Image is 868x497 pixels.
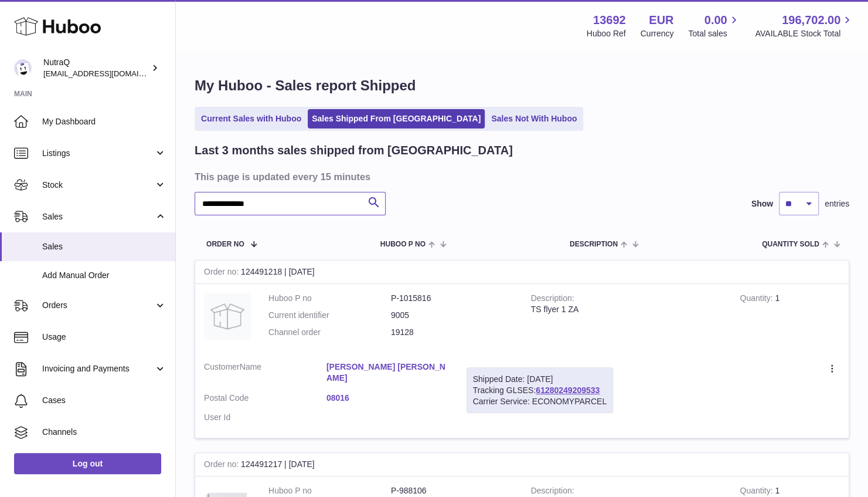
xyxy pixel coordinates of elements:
dd: P-1015816 [391,293,513,304]
img: no-photo.jpg [204,293,251,340]
span: Stock [42,180,154,191]
span: Total sales [688,28,740,39]
a: 0.00 Total sales [688,12,740,39]
h1: My Huboo - Sales report Shipped [195,76,849,95]
strong: Order no [204,459,241,472]
span: Add Manual Order [42,270,166,281]
dd: 9005 [391,310,513,321]
span: Sales [42,211,154,222]
span: 0.00 [704,12,727,28]
div: Huboo Ref [587,28,626,39]
a: 196,702.00 AVAILABLE Stock Total [755,12,854,39]
h3: This page is updated every 15 minutes [195,170,846,183]
span: Huboo P no [380,241,426,248]
span: Channels [42,427,166,438]
span: My Dashboard [42,116,166,127]
strong: Description [531,293,574,306]
div: Tracking GLSES: [467,367,613,414]
span: Invoicing and Payments [42,363,154,374]
span: AVAILABLE Stock Total [755,28,854,39]
span: entries [825,198,849,209]
span: Order No [206,241,244,248]
dt: Huboo P no [268,293,391,304]
div: Shipped Date: [DATE] [473,374,607,385]
span: Sales [42,241,166,252]
td: 1 [731,284,849,353]
img: log@nutraq.com [14,59,32,77]
span: Quantity Sold [762,241,819,248]
strong: EUR [649,12,673,28]
span: Listings [42,148,154,159]
strong: 13692 [593,12,626,28]
span: Cases [42,395,166,406]
div: TS flyer 1 ZA [531,304,723,315]
a: Current Sales with Huboo [197,109,305,129]
div: Carrier Service: ECONOMYPARCEL [473,396,607,407]
div: 124491218 | [DATE] [195,261,849,284]
a: 61280249209533 [536,386,600,395]
span: 196,702.00 [782,12,840,28]
a: [PERSON_NAME] [PERSON_NAME] [326,361,449,384]
dt: Channel order [268,327,391,338]
strong: Order no [204,267,241,279]
span: [EMAIL_ADDRESS][DOMAIN_NAME] [43,69,172,78]
div: 124491217 | [DATE] [195,453,849,476]
a: Log out [14,453,161,474]
div: NutraQ [43,57,149,79]
dt: User Id [204,412,326,423]
a: Sales Not With Huboo [487,109,581,129]
dt: Name [204,361,326,387]
a: 08016 [326,393,449,404]
dt: Postal Code [204,393,326,407]
dd: P-988106 [391,485,513,496]
span: Orders [42,300,154,311]
span: Description [570,241,618,248]
span: Customer [204,362,240,371]
dd: 19128 [391,327,513,338]
div: Currency [641,28,674,39]
a: Sales Shipped From [GEOGRAPHIC_DATA] [308,109,485,129]
dt: Current identifier [268,310,391,321]
strong: Quantity [740,293,775,306]
dt: Huboo P no [268,485,391,496]
h2: Last 3 months sales shipped from [GEOGRAPHIC_DATA] [195,143,513,158]
label: Show [751,198,773,209]
span: Usage [42,332,166,343]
